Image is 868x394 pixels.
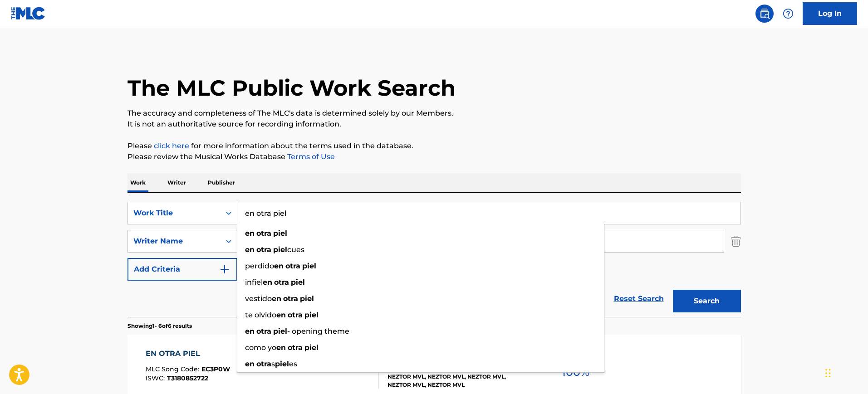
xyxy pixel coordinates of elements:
[11,7,46,20] img: MLC Logo
[256,245,271,254] strong: otra
[609,289,668,309] a: Reset Search
[133,236,215,247] div: Writer Name
[146,374,167,382] span: ISWC :
[128,141,741,151] p: Please for more information about the terms used in the database.
[245,294,272,303] span: vestido
[128,119,741,130] p: It is not an authoritative source for recording information.
[128,258,237,281] button: Add Criteria
[759,8,770,19] img: search
[289,360,297,368] span: es
[825,360,831,387] div: Arrastrar
[245,360,255,368] strong: en
[128,173,148,192] p: Work
[302,262,316,270] strong: piel
[803,2,857,25] a: Log In
[273,245,287,254] strong: piel
[823,350,868,394] div: Widget de chat
[256,327,271,336] strong: otra
[300,294,314,303] strong: piel
[823,350,868,394] iframe: Chat Widget
[146,348,230,359] div: EN OTRA PIEL
[274,262,284,270] strong: en
[154,141,189,150] a: click here
[275,360,289,368] strong: piel
[128,151,741,162] p: Please review the Musical Works Database
[272,294,281,303] strong: en
[731,230,741,253] img: Delete Criterion
[285,262,300,270] strong: otra
[285,152,335,161] a: Terms of Use
[133,208,215,219] div: Work Title
[245,278,263,287] span: infiel
[167,374,208,382] span: T3180852722
[755,5,774,23] a: Public Search
[288,343,303,352] strong: otra
[291,278,305,287] strong: piel
[219,264,230,275] img: 9d2ae6d4665cec9f34b9.svg
[256,360,271,368] strong: otra
[201,365,230,373] span: EC3P0W
[283,294,298,303] strong: otra
[288,311,303,319] strong: otra
[256,229,271,238] strong: otra
[673,290,741,312] button: Search
[263,278,272,287] strong: en
[245,229,255,238] strong: en
[274,278,289,287] strong: otra
[245,343,276,352] span: como yo
[779,5,797,23] div: Help
[128,74,456,102] h1: The MLC Public Work Search
[783,8,794,19] img: help
[273,327,287,336] strong: piel
[165,173,189,192] p: Writer
[205,173,238,192] p: Publisher
[146,365,201,373] span: MLC Song Code :
[245,262,274,270] span: perdido
[128,108,741,119] p: The accuracy and completeness of The MLC's data is determined solely by our Members.
[128,202,741,317] form: Search Form
[387,373,525,389] div: NEZTOR MVL, NEZTOR MVL, NEZTOR MVL, NEZTOR MVL, NEZTOR MVL
[304,343,319,352] strong: piel
[245,245,255,254] strong: en
[245,311,276,319] span: te olvido
[128,322,192,330] p: Showing 1 - 6 of 6 results
[287,327,349,336] span: - opening theme
[273,229,287,238] strong: piel
[276,343,286,352] strong: en
[304,311,319,319] strong: piel
[245,327,255,336] strong: en
[276,311,286,319] strong: en
[287,245,304,254] span: cues
[271,360,275,368] span: s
